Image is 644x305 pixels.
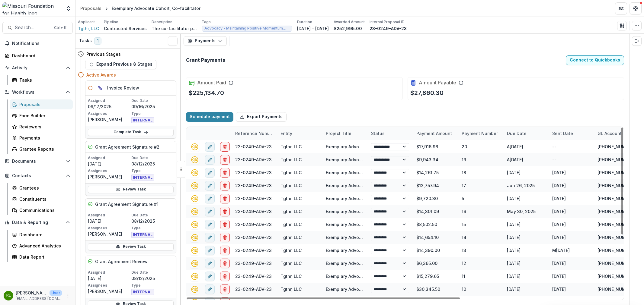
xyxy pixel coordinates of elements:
div: [DATE] [503,166,549,179]
p: Type [131,111,174,116]
button: Toggle View Cancelled Tasks [168,36,178,46]
a: Communications [10,205,73,215]
div: 23-0249-ADV-23 [235,286,272,292]
button: Schedule payment [186,112,233,122]
div: Grantees [19,185,68,191]
div: Entity [277,127,322,140]
button: quickbooks-connect [190,155,200,164]
p: Awarded Amount [334,19,365,25]
div: $6,365.00 [413,257,458,270]
button: edit [205,258,215,268]
button: quickbooks-connect [190,193,200,203]
a: Grantees [10,183,73,193]
a: Exemplary Advocate Cohort, Co-facilitator [326,157,415,162]
div: Entity [277,130,296,137]
a: Exemplary Advocate Cohort, Co-facilitator [326,235,415,240]
a: Tgthr, LLC [280,248,302,253]
p: Assignees [88,283,130,288]
h2: Amount Payable [419,80,456,86]
a: Tgthr, LLC [280,170,302,175]
div: [PHONE_NUMBER] Contracts [598,182,636,189]
div: Grantee Reports [19,146,68,152]
a: Data Report [10,252,73,262]
span: Notifications [12,41,70,46]
button: Open Workflows [2,87,73,97]
p: Applicant [78,19,95,25]
div: 17 [462,182,466,189]
div: Payments [19,135,68,141]
h2: Grant Payments [186,57,225,63]
p: 08/12/2025 [131,218,174,224]
button: Connect to Quickbooks [566,55,624,65]
p: [PERSON_NAME] [88,116,130,123]
button: delete [220,142,230,151]
p: Assigned [88,270,130,275]
div: [DATE] [549,218,594,231]
p: Contracted Services [104,25,147,32]
button: delete [220,219,230,229]
a: Advanced Analytics [10,241,73,251]
div: 23-0249-ADV-23 [235,208,272,215]
button: quickbooks-connect [190,284,200,294]
button: edit [205,284,215,294]
a: Tgthr, LLC [280,274,302,279]
button: Payments [184,36,227,46]
div: $9,720.30 [413,192,458,205]
p: [DATE] [88,218,130,224]
button: delete [220,155,230,164]
div: Proposals [80,5,101,11]
div: Reviewers [19,124,68,130]
a: Exemplary Advocate Cohort, Co-facilitator [326,183,415,188]
div: Due Date [503,130,530,137]
div: 12 [462,260,466,266]
span: Advocacy - Maintaining Positive Momentum ([DATE]-[DATE]) - Exemplary Advocate Cohort ([DATE]-[DATE]) [204,26,290,30]
a: Tgthr, LLC [280,222,302,227]
p: $225,134.70 [189,88,224,97]
p: 09/16/2025 [131,103,174,110]
h5: Grant Agreement Signature #1 [95,201,159,207]
a: Form Builder [10,111,73,121]
div: [PHONE_NUMBER] Contracts [598,260,636,266]
div: Exemplary Advocate Cohort, Co-facilitator [112,5,200,11]
p: 08/12/2025 [131,161,174,167]
div: [DATE] [549,270,594,283]
p: Type [131,283,174,288]
p: Type [131,225,174,231]
button: quickbooks-connect [190,245,200,255]
span: Workflows [12,90,63,95]
div: Communications [19,207,68,213]
p: Description [152,19,172,25]
button: quickbooks-connect [190,142,200,151]
div: A[DATE] [503,153,549,166]
span: Search... [15,25,50,30]
div: [DATE] [503,283,549,296]
button: quickbooks-connect [190,219,200,229]
h2: Amount Paid [197,80,226,86]
div: Payment Amount [413,130,456,137]
div: [PHONE_NUMBER] Contracts [598,143,636,150]
div: 10 [462,286,466,292]
div: [PHONE_NUMBER] Contracts [598,156,636,163]
div: -- [549,140,594,153]
a: Proposals [10,99,73,109]
div: [DATE] [503,231,549,244]
div: $9,943.34 [413,153,458,166]
div: 23-0249-ADV-23 [235,156,272,163]
button: Open Activity [2,63,73,73]
div: 5 [462,195,464,202]
span: Data & Reporting [12,220,63,225]
button: edit [205,245,215,255]
div: Proposals [19,101,68,108]
div: Status [367,130,388,137]
a: Complete Task [88,129,174,136]
p: Pipeline [104,19,118,25]
h4: Previous Stages [86,51,121,57]
div: Tasks [19,77,68,83]
div: GL Account [594,130,625,137]
div: Status [367,127,413,140]
button: quickbooks-connect [190,168,200,177]
a: Review Task [88,243,174,250]
span: Documents [12,159,63,164]
p: Due Date [131,155,174,161]
span: INTERNAL [131,175,154,181]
